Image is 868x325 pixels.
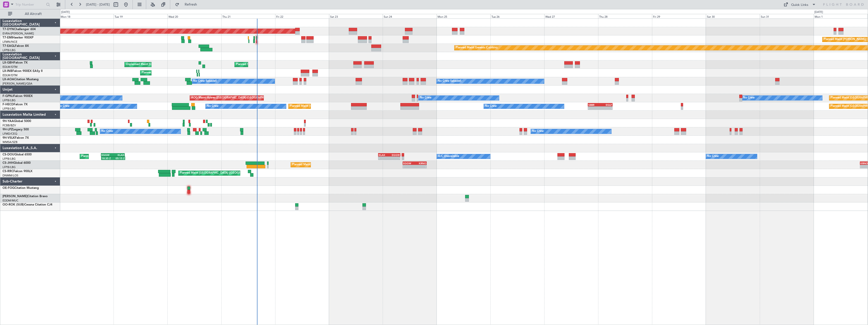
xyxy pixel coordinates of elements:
div: - [588,107,600,110]
a: [PERSON_NAME]Citation Bravo [3,195,48,198]
span: T7-DYN [3,28,14,31]
span: F-GPNJ [3,95,13,98]
a: 9H-VSLKFalcon 7X [3,136,29,139]
div: No Crew [420,94,431,102]
div: AOG Maint Hyères ([GEOGRAPHIC_DATA]-[GEOGRAPHIC_DATA]) [191,94,277,102]
span: Refresh [180,3,202,6]
a: EVRA/[PERSON_NAME] [3,32,34,35]
a: F-HECDFalcon 7X [3,103,28,106]
span: OO-ROK (SUB) [3,203,24,206]
a: LFPB/LBG [3,98,16,102]
button: Refresh [173,1,203,9]
div: Wed 20 [167,14,221,18]
div: No Crew [58,103,70,110]
a: OE-FOGCitation Mustang [3,187,39,190]
input: Trip Number [15,1,45,8]
div: Unplanned Maint [GEOGRAPHIC_DATA] ([GEOGRAPHIC_DATA]) [126,61,209,68]
div: A/C Unavailable [438,153,459,160]
div: No Crew [207,103,219,110]
a: LX-INBFalcon 900EX EASy II [3,70,42,73]
div: Fri 29 [652,14,706,18]
div: - [389,157,400,160]
div: Tue 26 [490,14,544,18]
a: FCBB/BZV [3,124,16,127]
div: No Crew Sabadell [438,77,461,85]
div: Planned Maint Nice ([GEOGRAPHIC_DATA]) [236,61,292,68]
div: - [403,165,415,168]
div: Planned Maint Geneva (Cointrin) [456,44,497,52]
span: LX-GBH [3,61,14,64]
div: Sun 31 [760,14,814,18]
div: No Crew [101,128,113,135]
a: LFPB/LBG [3,157,16,161]
div: Planned Maint [PERSON_NAME] [824,36,866,43]
a: LX-GBHFalcon 7X [3,61,28,64]
div: SBBR [588,103,600,106]
div: EGGW [403,162,415,165]
a: EDLW/DTM [3,65,17,69]
a: LFPB/LBG [3,48,16,52]
div: No Crew [485,103,497,110]
span: All Aircraft [13,12,53,16]
span: CS-DOU [3,153,14,156]
span: [PERSON_NAME] [3,195,27,198]
div: Quick Links [791,3,808,8]
div: EGGW [389,153,400,156]
a: EDDM/MUC [3,199,18,202]
div: No Crew [532,128,544,135]
a: T7-DYNChallenger 604 [3,28,36,31]
a: [PERSON_NAME]/QSA [3,82,32,86]
a: LFMD/CEQ [3,132,17,136]
div: Planned Maint [GEOGRAPHIC_DATA] ([GEOGRAPHIC_DATA]) [180,169,259,177]
div: Planned Maint [GEOGRAPHIC_DATA] ([GEOGRAPHIC_DATA]) [81,153,161,160]
div: - [379,157,389,160]
a: LFMN/NCE [3,40,17,44]
a: 9H-YAAGlobal 5000 [3,120,31,123]
div: EGGW [101,153,113,156]
a: LFPB/LBG [3,107,16,111]
span: 9H-VSLK [3,136,15,139]
span: T7-EAGL [3,45,15,48]
a: EDLW/DTM [3,73,17,77]
div: [DATE] [61,10,70,14]
div: Thu 28 [598,14,652,18]
a: OO-ROK (SUB)Cessna Citation CJ4 [3,203,52,206]
a: CS-RRCFalcon 900LX [3,170,32,173]
span: [DATE] - [DATE] [86,2,110,7]
div: No Crew Sabadell [193,77,217,85]
div: Tue 19 [114,14,167,18]
span: OE-FOG [3,187,14,190]
span: 9H-YAA [3,120,14,123]
a: WMSA/SZB [3,140,17,144]
div: Fri 22 [275,14,329,18]
div: Mon 1 [814,14,867,18]
a: LX-AOACitation Mustang [3,78,39,81]
div: Mon 25 [437,14,490,18]
div: Wed 27 [544,14,598,18]
div: - [600,107,612,110]
a: T7-EAGLFalcon 8X [3,45,29,48]
a: DNMM/LOS [3,174,18,177]
div: Sun 24 [383,14,437,18]
span: CS-RRC [3,170,13,173]
a: LFPB/LBG [3,165,16,169]
div: - [415,165,426,168]
div: Sat 30 [706,14,760,18]
div: KLAX [379,153,389,156]
a: CS-DOUGlobal 6500 [3,153,32,156]
span: CS-JHH [3,161,13,165]
div: 18:35 Z [102,157,113,160]
div: Planned Maint Geneva (Cointrin) [142,69,183,77]
span: LX-AOA [3,78,14,81]
div: Planned Maint [GEOGRAPHIC_DATA] ([GEOGRAPHIC_DATA]) [290,103,370,110]
div: Mon 18 [60,14,114,18]
div: Planned Maint [GEOGRAPHIC_DATA] ([GEOGRAPHIC_DATA]) [292,161,372,169]
button: Quick Links [781,1,818,9]
span: 9H-LPZ [3,128,13,131]
button: All Aircraft [6,10,55,18]
div: KLAX [113,153,124,156]
span: F-HECD [3,103,14,106]
a: T7-EMIHawker 900XP [3,36,33,39]
a: F-GPNJFalcon 900EX [3,95,33,98]
span: LX-INB [3,70,12,73]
